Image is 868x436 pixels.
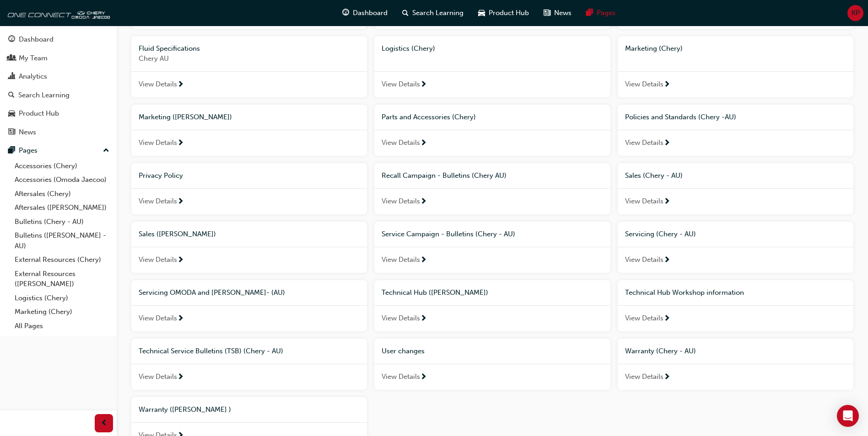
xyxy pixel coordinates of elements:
[382,372,420,382] span: View Details
[374,280,610,331] a: Technical Hub ([PERSON_NAME])View Details
[177,373,184,382] span: next-icon
[8,128,15,137] span: news-icon
[618,222,853,273] a: Servicing (Chery - AU)View Details
[618,36,853,98] a: Marketing (Chery)View Details
[625,113,736,121] span: Policies and Standards (Chery -AU)
[420,81,427,89] span: next-icon
[19,34,54,45] div: Dashboard
[19,71,47,82] div: Analytics
[618,339,853,390] a: Warranty (Chery - AU)View Details
[382,79,420,90] span: View Details
[554,8,571,18] span: News
[478,7,485,19] span: car-icon
[579,4,623,22] a: pages-iconPages
[625,138,663,148] span: View Details
[131,36,367,98] a: Fluid SpecificationsChery AUView Details
[5,4,110,22] img: oneconnect
[663,315,670,323] span: next-icon
[847,5,863,21] button: KP
[663,139,670,148] span: next-icon
[382,113,476,121] span: Parts and Accessories (Chery)
[11,267,113,291] a: External Resources ([PERSON_NAME])
[131,339,367,390] a: Technical Service Bulletins (TSB) (Chery - AU)View Details
[139,313,177,324] span: View Details
[11,173,113,187] a: Accessories (Omoda Jaecoo)
[382,347,425,355] span: User changes
[382,288,488,297] span: Technical Hub ([PERSON_NAME])
[395,4,471,22] a: search-iconSearch Learning
[139,44,200,53] span: Fluid Specifications
[536,4,579,22] a: news-iconNews
[374,163,610,214] a: Recall Campaign - Bulletins (Chery AU)View Details
[177,256,184,265] span: next-icon
[139,138,177,148] span: View Details
[139,288,285,297] span: Servicing OMODA and [PERSON_NAME]- (AU)
[177,198,184,206] span: next-icon
[11,319,113,333] a: All Pages
[382,255,420,265] span: View Details
[19,127,36,138] div: News
[625,313,663,324] span: View Details
[342,7,349,19] span: guage-icon
[139,230,216,238] span: Sales ([PERSON_NAME])
[544,7,550,19] span: news-icon
[131,222,367,273] a: Sales ([PERSON_NAME])View Details
[4,142,113,159] button: Pages
[335,4,395,22] a: guage-iconDashboard
[139,79,177,90] span: View Details
[625,255,663,265] span: View Details
[101,418,108,429] span: prev-icon
[663,373,670,382] span: next-icon
[11,159,113,173] a: Accessories (Chery)
[8,54,15,63] span: people-icon
[374,36,610,98] a: Logistics (Chery)View Details
[177,315,184,323] span: next-icon
[489,8,529,18] span: Product Hub
[382,44,435,53] span: Logistics (Chery)
[131,105,367,156] a: Marketing ([PERSON_NAME])View Details
[420,256,427,265] span: next-icon
[139,372,177,382] span: View Details
[852,8,860,18] span: KP
[382,196,420,207] span: View Details
[11,215,113,229] a: Bulletins (Chery - AU)
[11,305,113,319] a: Marketing (Chery)
[131,163,367,214] a: Privacy PolicyView Details
[382,138,420,148] span: View Details
[139,53,360,64] span: Chery AU
[4,87,113,104] a: Search Learning
[139,196,177,207] span: View Details
[420,198,427,206] span: next-icon
[103,145,109,157] span: up-icon
[177,81,184,89] span: next-icon
[663,198,670,206] span: next-icon
[597,8,615,18] span: Pages
[139,347,283,355] span: Technical Service Bulletins (TSB) (Chery - AU)
[625,171,683,180] span: Sales (Chery - AU)
[625,347,696,355] span: Warranty (Chery - AU)
[8,91,15,100] span: search-icon
[4,124,113,141] a: News
[11,187,113,201] a: Aftersales (Chery)
[4,29,113,142] button: DashboardMy TeamAnalyticsSearch LearningProduct HubNews
[18,90,70,101] div: Search Learning
[353,8,388,18] span: Dashboard
[663,256,670,265] span: next-icon
[139,113,232,121] span: Marketing ([PERSON_NAME])
[139,255,177,265] span: View Details
[177,139,184,148] span: next-icon
[131,280,367,331] a: Servicing OMODA and [PERSON_NAME]- (AU)View Details
[382,230,515,238] span: Service Campaign - Bulletins (Chery - AU)
[4,68,113,85] a: Analytics
[11,201,113,215] a: Aftersales ([PERSON_NAME])
[420,139,427,148] span: next-icon
[663,81,670,89] span: next-icon
[19,53,48,64] div: My Team
[586,7,593,19] span: pages-icon
[11,291,113,305] a: Logistics (Chery)
[19,145,38,156] div: Pages
[618,163,853,214] a: Sales (Chery - AU)View Details
[625,372,663,382] span: View Details
[374,105,610,156] a: Parts and Accessories (Chery)View Details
